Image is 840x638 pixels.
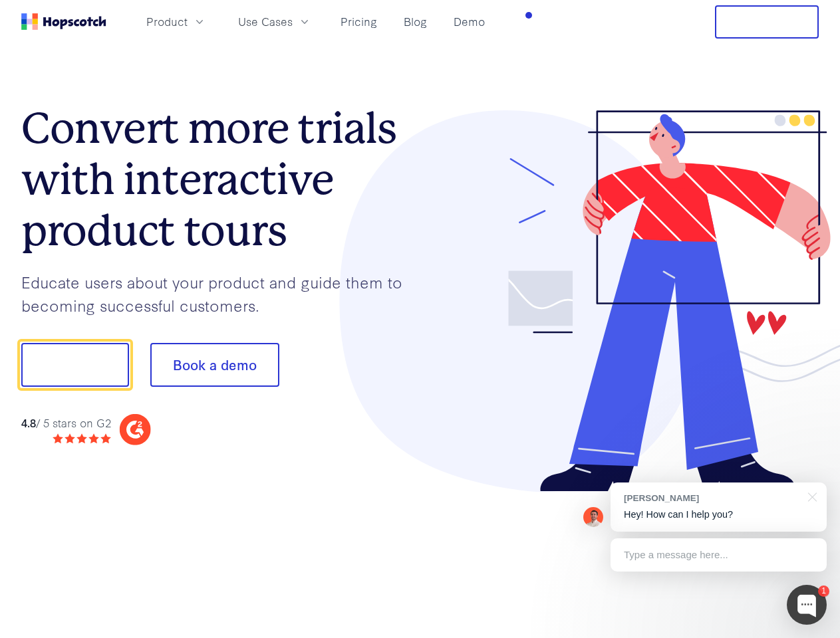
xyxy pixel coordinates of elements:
p: Educate users about your product and guide them to becoming successful customers. [21,270,420,316]
button: Free Trial [715,5,819,39]
img: Mark Spera [583,507,603,527]
span: Use Cases [238,13,293,30]
span: Product [146,13,188,30]
div: / 5 stars on G2 [21,415,111,431]
button: Show me! [21,343,129,387]
button: Book a demo [150,343,279,387]
div: [PERSON_NAME] [624,492,800,504]
h1: Convert more trials with interactive product tours [21,103,420,256]
strong: 4.8 [21,415,36,430]
button: Use Cases [230,11,319,33]
div: Type a message here... [611,538,827,572]
p: Hey! How can I help you? [624,508,813,522]
a: Blog [398,11,432,33]
a: Demo [448,11,490,33]
button: Product [138,11,214,33]
div: 1 [818,585,829,597]
a: Pricing [335,11,382,33]
a: Home [21,13,106,30]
